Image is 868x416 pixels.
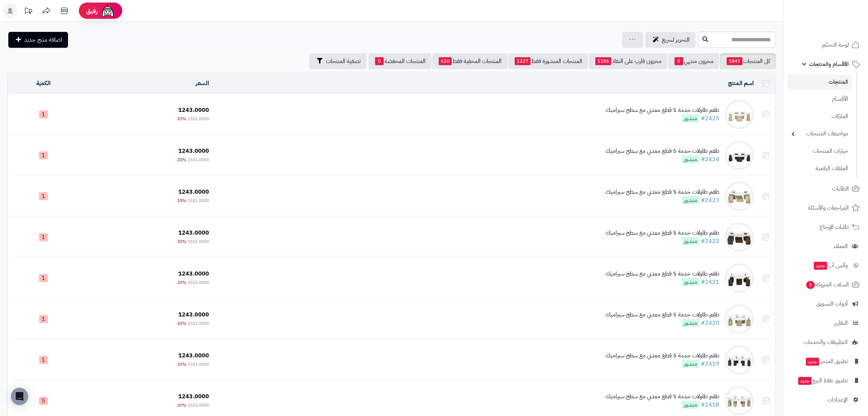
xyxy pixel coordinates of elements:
span: جديد [806,358,819,366]
img: ai-face.png [101,4,115,18]
span: تصفية المنتجات [326,57,361,66]
span: العملاء [834,241,848,251]
span: منشور [682,401,699,409]
span: أدوات التسويق [816,299,848,309]
span: 1551.0000 [188,156,209,163]
span: 1847 [727,57,743,65]
div: طقم طاولات خدمة 5 قطع معدني مع سطح سيراميك [605,352,719,360]
span: جديد [798,377,812,385]
a: #2418 [701,400,719,409]
span: التقارير [834,318,848,328]
a: الأقسام [788,91,852,107]
a: المنتجات المنشورة فقط1227 [508,53,588,69]
span: 1243.0000 [178,188,209,196]
a: كل المنتجات1847 [720,53,776,69]
a: تطبيق نقاط البيعجديد [788,372,864,389]
span: 20% [177,320,186,327]
a: #2419 [701,360,719,368]
a: التحرير لسريع [645,32,695,48]
span: 20% [177,197,186,204]
span: 1 [39,356,48,364]
div: طقم طاولات خدمة 5 قطع معدني مع سطح سيراميك [605,392,719,401]
div: طقم طاولات خدمة 5 قطع معدني مع سطح سيراميك [605,188,719,196]
span: السلات المتروكة [805,280,849,290]
a: تحديثات المنصة [19,4,37,20]
span: 1243.0000 [178,147,209,155]
span: التطبيقات والخدمات [804,337,848,347]
a: الماركات [788,109,852,124]
span: 1243.0000 [178,269,209,278]
div: طقم طاولات خدمة 5 قطع معدني مع سطح سيراميك [605,106,719,114]
span: 0 [375,57,384,65]
a: #2421 [701,278,719,286]
span: 20% [177,402,186,408]
span: 1243.0000 [178,106,209,114]
img: طقم طاولات خدمة 5 قطع معدني مع سطح سيراميك [725,182,754,211]
span: منشور [682,278,699,286]
span: 1551.0000 [188,361,209,367]
a: التقارير [788,314,864,332]
a: طلبات الإرجاع [788,218,864,236]
span: منشور [682,114,699,122]
span: 20% [177,115,186,122]
a: وآتس آبجديد [788,257,864,274]
span: الطلبات [832,184,849,194]
span: 5 [806,281,815,289]
span: 1243.0000 [178,310,209,319]
span: اضافة منتج جديد [24,35,62,44]
span: 620 [439,57,452,65]
span: 1243.0000 [178,351,209,360]
img: logo-2.png [819,18,861,33]
a: تطبيق المتجرجديد [788,353,864,370]
img: طقم طاولات خدمة 5 قطع معدني مع سطح سيراميك [725,141,754,170]
a: اسم المنتج [728,79,754,88]
span: 20% [177,238,186,245]
span: 20% [177,279,186,286]
a: الإعدادات [788,391,864,408]
span: 1551.0000 [188,238,209,245]
div: طقم طاولات خدمة 5 قطع معدني مع سطح سيراميك [605,311,719,319]
span: 1551.0000 [188,115,209,122]
span: تطبيق نقاط البيع [797,375,848,386]
a: المنتجات المخفضة0 [369,53,431,69]
span: 0 [675,57,683,65]
span: منشور [682,196,699,204]
a: التطبيقات والخدمات [788,333,864,351]
span: 1 [39,274,48,282]
a: مواصفات المنتجات [788,126,852,142]
span: تطبيق المتجر [805,356,848,366]
a: مخزون منتهي0 [668,53,719,69]
a: خيارات المنتجات [788,143,852,159]
a: الطلبات [788,180,864,197]
span: 1 [39,192,48,200]
span: 1 [39,151,48,159]
span: منشور [682,155,699,163]
span: 20% [177,361,186,367]
span: 1551.0000 [188,402,209,408]
a: العملاء [788,238,864,255]
a: #2423 [701,196,719,205]
span: 1551.0000 [188,197,209,204]
a: الملفات الرقمية [788,161,852,176]
a: اضافة منتج جديد [8,32,68,48]
span: لوحة التحكم [822,40,849,50]
a: #2424 [701,155,719,164]
div: Open Intercom Messenger [11,388,28,405]
span: رفيق [86,7,98,15]
span: منشور [682,319,699,327]
span: التحرير لسريع [662,35,690,44]
a: #2420 [701,319,719,327]
span: 20% [177,156,186,163]
a: #2425 [701,114,719,123]
a: المنتجات [788,75,852,89]
a: المنتجات المخفية فقط620 [432,53,507,69]
span: 1 [39,315,48,323]
span: جديد [814,262,827,270]
a: مخزون قارب على النفاذ1186 [589,53,667,69]
div: طقم طاولات خدمة 5 قطع معدني مع سطح سيراميك [605,270,719,278]
button: تصفية المنتجات [309,53,366,69]
div: طقم طاولات خدمة 5 قطع معدني مع سطح سيراميك [605,229,719,237]
a: السعر [196,79,209,88]
span: 1551.0000 [188,320,209,327]
span: منشور [682,360,699,368]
